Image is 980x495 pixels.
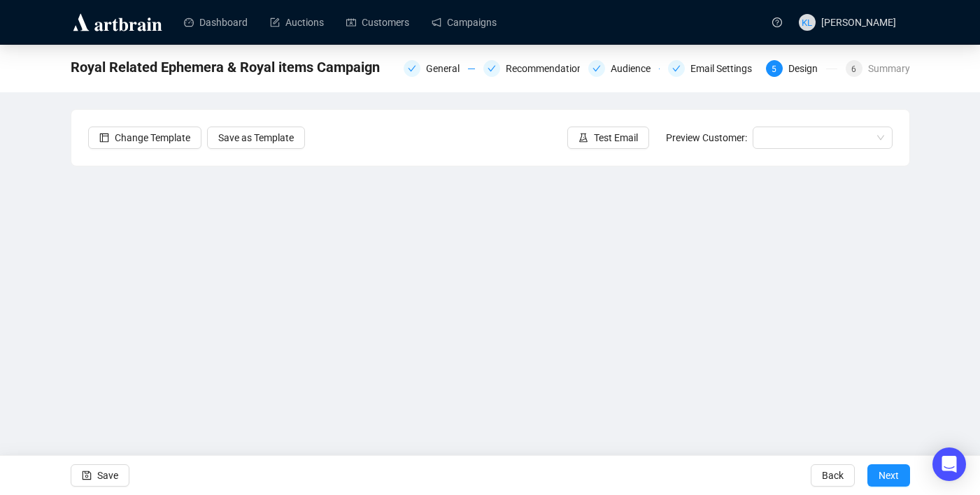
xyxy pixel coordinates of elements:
span: Change Template [115,130,190,145]
a: Campaigns [432,4,497,41]
span: question-circle [772,17,782,27]
span: check [408,64,416,73]
span: Save as Template [218,130,294,145]
span: KL [802,15,813,29]
span: Next [879,456,899,495]
span: Royal Related Ephemera & Royal items Campaign [71,56,380,78]
span: check [592,64,601,73]
button: Change Template [88,127,201,149]
div: Recommendations [483,60,580,77]
button: Next [867,464,910,487]
div: Email Settings [668,60,758,77]
button: Back [811,464,855,487]
span: save [82,471,92,480]
span: layout [99,133,109,143]
span: 6 [851,64,856,74]
span: [PERSON_NAME] [821,17,896,28]
div: 5Design [766,60,837,77]
span: check [672,64,681,73]
button: Save as Template [207,127,305,149]
span: check [488,64,496,73]
div: Recommendations [506,60,596,77]
a: Dashboard [184,4,248,41]
div: General [404,60,475,77]
div: Open Intercom Messenger [932,447,966,481]
div: Email Settings [690,60,760,77]
img: logo [71,11,164,34]
a: Auctions [270,4,324,41]
div: 6Summary [846,60,910,77]
span: experiment [578,133,588,143]
button: Test Email [567,127,649,149]
div: General [426,60,468,77]
div: Audience [588,60,660,77]
span: Save [97,456,118,495]
div: Summary [868,60,910,77]
span: Back [822,456,844,495]
span: 5 [772,64,776,74]
div: Audience [611,60,659,77]
a: Customers [346,4,409,41]
button: Save [71,464,129,487]
span: Test Email [594,130,638,145]
span: Preview Customer: [666,132,747,143]
div: Design [788,60,826,77]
